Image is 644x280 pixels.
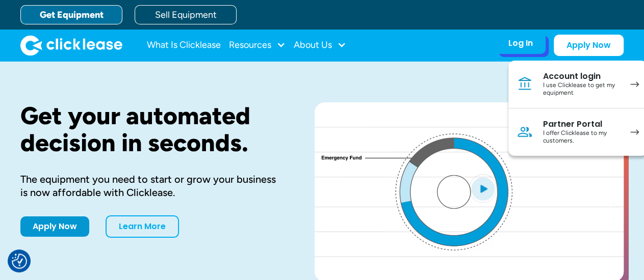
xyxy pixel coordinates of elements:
[12,254,27,269] img: Revisit consent button
[469,174,497,203] img: Blue play button logo on a light blue circular background
[135,5,237,24] a: Sell Equipment
[147,35,221,55] a: What Is Clicklease
[543,129,620,145] div: I offer Clicklease to my customers.
[517,76,533,92] img: Bank icon
[229,35,286,55] div: Resources
[543,81,620,97] div: I use Clicklease to get my equipment
[517,124,533,140] img: Person icon
[543,71,620,81] div: Account login
[294,35,346,55] div: About Us
[508,38,533,48] div: Log In
[20,216,89,237] a: Apply Now
[20,35,122,55] a: home
[20,173,282,199] div: The equipment you need to start or grow your business is now affordable with Clicklease.
[20,35,122,55] img: Clicklease logo
[630,129,639,135] img: arrow
[630,81,639,87] img: arrow
[12,254,27,269] button: Consent Preferences
[543,119,620,129] div: Partner Portal
[20,102,282,156] h1: Get your automated decision in seconds.
[554,35,624,56] a: Apply Now
[20,5,122,24] a: Get Equipment
[106,215,179,238] a: Learn More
